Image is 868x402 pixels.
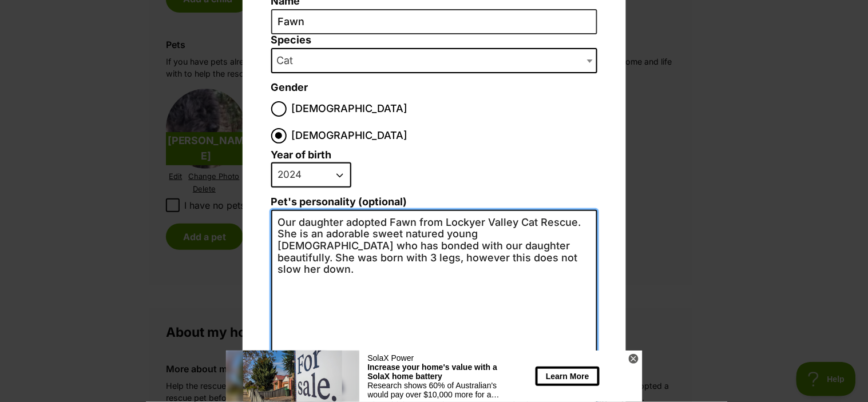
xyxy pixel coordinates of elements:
label: Pet's personality (optional) [271,196,597,208]
div: Research shows 60% of Australian's would pay over $10,000 more for a property with a home battery... [142,30,275,49]
div: Increase your home's value with a SolaX home battery [142,12,275,30]
label: Gender [271,82,308,94]
span: Cat [272,53,305,69]
div: SolaX Power [142,3,275,12]
label: Species [271,34,597,46]
label: Year of birth [271,149,332,161]
span: [DEMOGRAPHIC_DATA] [292,128,408,144]
span: [DEMOGRAPHIC_DATA] [292,101,408,117]
button: Learn More [310,16,373,35]
span: Cat [271,48,597,73]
